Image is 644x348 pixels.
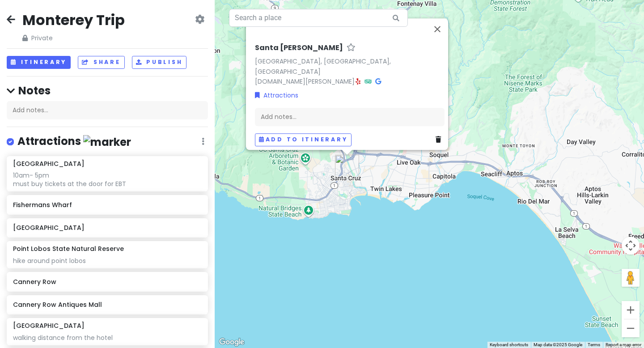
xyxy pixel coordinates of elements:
[13,334,201,342] div: walking distance from the hotel
[22,11,125,30] h2: Monterey Trip
[83,135,131,149] img: marker
[7,101,208,120] div: Add notes...
[7,56,71,69] button: Itinerary
[13,160,85,168] h6: [GEOGRAPHIC_DATA]
[78,56,124,69] button: Share
[375,79,381,85] i: Google Maps
[13,224,201,232] h6: [GEOGRAPHIC_DATA]
[13,201,201,209] h6: Fishermans Wharf
[13,301,201,309] h6: Cannery Row Antiques Mall
[217,336,246,348] a: Open this area in Google Maps (opens a new window)
[622,319,640,337] button: Zoom out
[622,269,640,287] button: Drag Pegman onto the map to open Street View
[588,342,600,347] a: Terms (opens in new tab)
[436,135,445,145] a: Delete place
[13,171,201,187] div: 10am- 5pm must buy tickets at the door for EBT
[364,79,372,85] i: Tripadvisor
[606,342,641,347] a: Report a map error
[255,133,352,146] button: Add to itinerary
[132,56,187,69] button: Publish
[534,342,582,347] span: Map data ©2025 Google
[13,278,201,286] h6: Cannery Row
[347,43,356,53] a: Star place
[255,43,343,53] h6: Santa [PERSON_NAME]
[622,301,640,319] button: Zoom in
[255,43,445,87] div: ·
[229,9,408,27] input: Search a place
[217,336,246,348] img: Google
[427,18,448,40] button: Close
[490,342,528,348] button: Keyboard shortcuts
[335,155,359,179] div: Santa Cruz
[255,77,355,86] a: [DOMAIN_NAME][PERSON_NAME]
[255,57,391,76] a: [GEOGRAPHIC_DATA], [GEOGRAPHIC_DATA], [GEOGRAPHIC_DATA]
[622,237,640,255] button: Map camera controls
[13,245,124,253] h6: Point Lobos State Natural Reserve
[13,322,85,330] h6: [GEOGRAPHIC_DATA]
[22,33,125,43] span: Private
[255,108,445,127] div: Add notes...
[13,257,201,265] div: hike around point lobos
[17,134,131,149] h4: Attractions
[255,90,298,100] a: Attractions
[7,84,208,98] h4: Notes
